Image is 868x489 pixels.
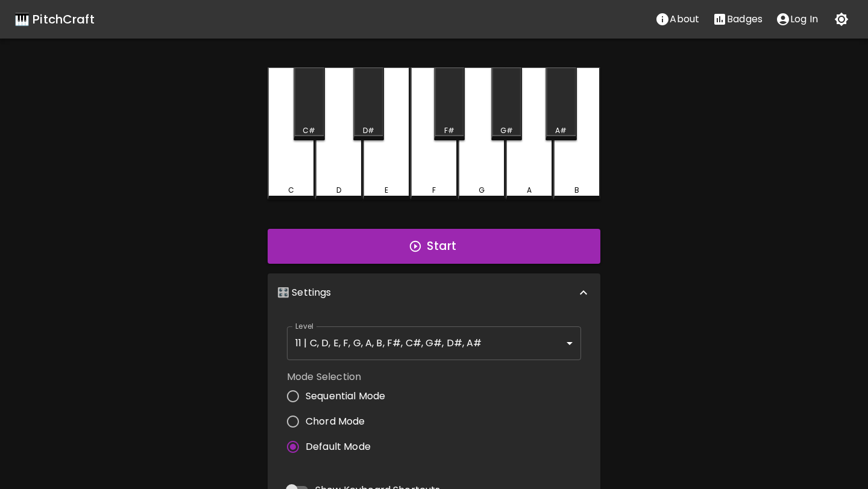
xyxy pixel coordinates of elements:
div: 11 | C, D, E, F, G, A, B, F#, C#, G#, D#, A# [287,326,581,360]
div: F# [444,125,454,136]
div: B [574,185,579,196]
div: C# [303,125,315,136]
p: Log In [790,12,818,26]
div: G# [500,125,513,136]
button: Stats [706,7,769,31]
div: F [432,185,436,196]
div: E [385,185,388,196]
button: About [649,7,706,31]
span: Sequential Mode [306,389,385,403]
div: A# [555,125,567,136]
p: Badges [727,12,763,26]
button: Start [268,229,600,264]
label: Level [295,321,314,331]
span: Default Mode [306,440,371,454]
label: Mode Selection [287,370,395,384]
p: About [670,12,699,26]
button: account of current user [769,7,825,31]
div: 🎛️ Settings [268,273,600,312]
span: Chord Mode [306,414,365,429]
div: D# [363,125,374,136]
p: 🎛️ Settings [277,285,332,300]
div: G [479,185,485,196]
div: D [336,185,341,196]
div: A [527,185,532,196]
a: 🎹 PitchCraft [14,10,95,29]
div: C [288,185,294,196]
